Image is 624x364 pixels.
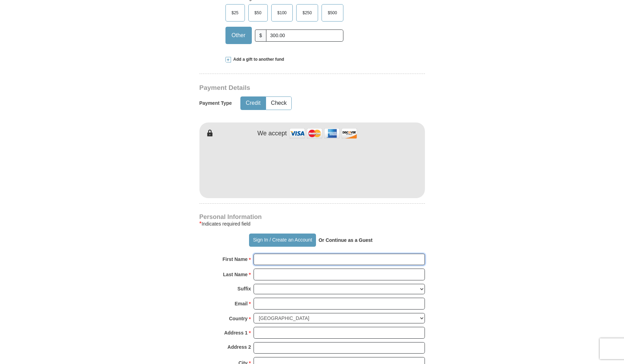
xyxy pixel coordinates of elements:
[199,214,425,220] h4: Personal Information
[241,97,265,110] button: Credit
[199,84,376,92] h3: Payment Details
[266,29,343,42] input: Other Amount
[199,100,232,106] h5: Payment Type
[318,237,373,243] strong: Or Continue as a Guest
[324,8,341,18] span: $500
[299,8,315,18] span: $250
[223,254,248,264] strong: First Name
[224,328,248,338] strong: Address 1
[274,8,290,18] span: $100
[231,57,284,62] span: Add a gift to another fund
[199,220,425,228] div: Indicates required field
[228,342,251,352] strong: Address 2
[289,126,358,141] img: credit cards accepted
[266,97,291,110] button: Check
[251,8,265,18] span: $50
[229,314,248,323] strong: Country
[228,8,242,18] span: $25
[255,29,267,42] span: $
[249,234,316,247] button: Sign In / Create an Account
[257,130,287,137] h4: We accept
[223,270,248,279] strong: Last Name
[238,284,251,294] strong: Suffix
[235,299,248,308] strong: Email
[228,30,249,41] span: Other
